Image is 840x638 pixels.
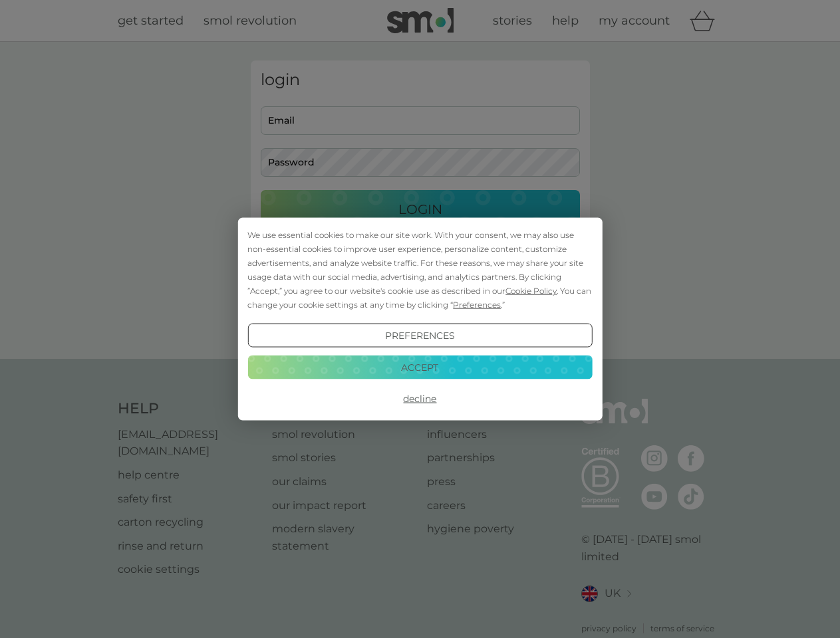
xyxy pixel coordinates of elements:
[247,324,592,348] button: Preferences
[505,286,557,296] span: Cookie Policy
[453,300,501,310] span: Preferences
[247,355,592,379] button: Accept
[247,228,592,312] div: We use essential cookies to make our site work. With your consent, we may also use non-essential ...
[247,387,592,411] button: Decline
[237,218,602,421] div: Cookie Consent Prompt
